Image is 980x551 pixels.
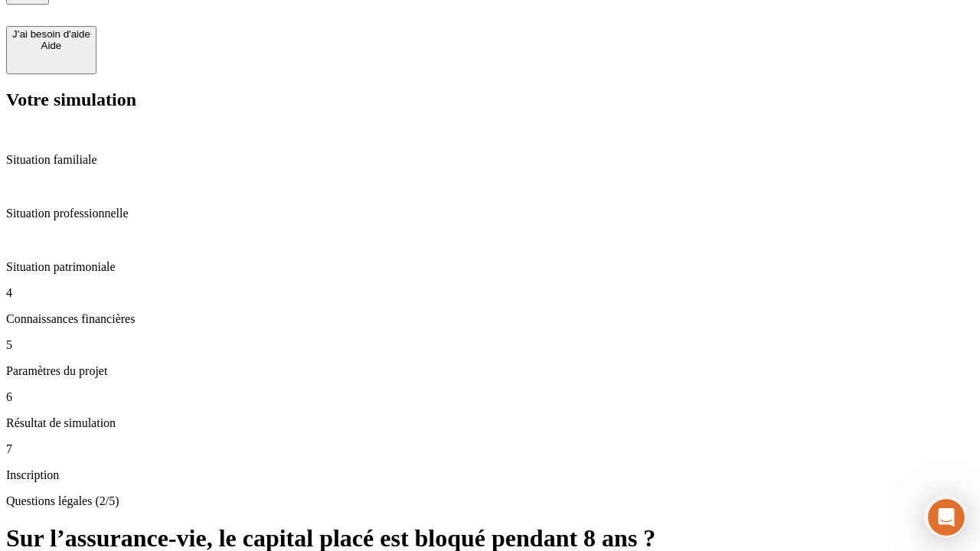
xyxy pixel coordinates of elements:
[6,90,974,110] h2: Votre simulation
[6,338,974,352] p: 5
[12,28,90,40] div: J’ai besoin d'aide
[6,468,974,482] p: Inscription
[6,26,96,74] button: J’ai besoin d'aideAide
[6,416,974,430] p: Résultat de simulation
[928,499,965,536] iframe: Intercom live chat
[6,286,974,300] p: 4
[12,40,90,51] div: Aide
[6,390,974,404] p: 6
[924,495,967,538] iframe: Intercom live chat discovery launcher
[6,207,974,220] p: Situation professionnelle
[6,153,974,167] p: Situation familiale
[6,364,974,378] p: Paramètres du projet
[6,260,974,274] p: Situation patrimoniale
[6,442,974,456] p: 7
[6,312,974,326] p: Connaissances financières
[6,494,974,508] p: Questions légales (2/5)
